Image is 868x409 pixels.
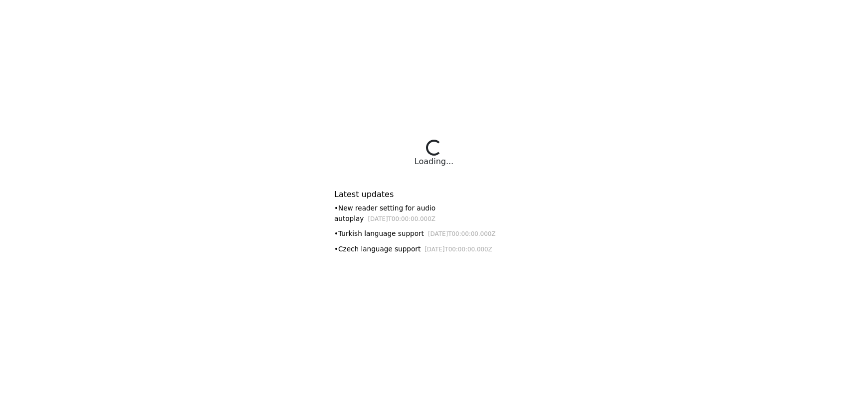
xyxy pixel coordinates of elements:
div: • Turkish language support [334,228,534,239]
small: [DATE]T00:00:00.000Z [425,246,492,253]
h6: Latest updates [334,190,534,199]
div: • New reader setting for audio autoplay [334,203,534,223]
div: Loading... [415,156,453,168]
small: [DATE]T00:00:00.000Z [368,215,435,222]
div: • Czech language support [334,244,534,254]
small: [DATE]T00:00:00.000Z [428,230,496,237]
